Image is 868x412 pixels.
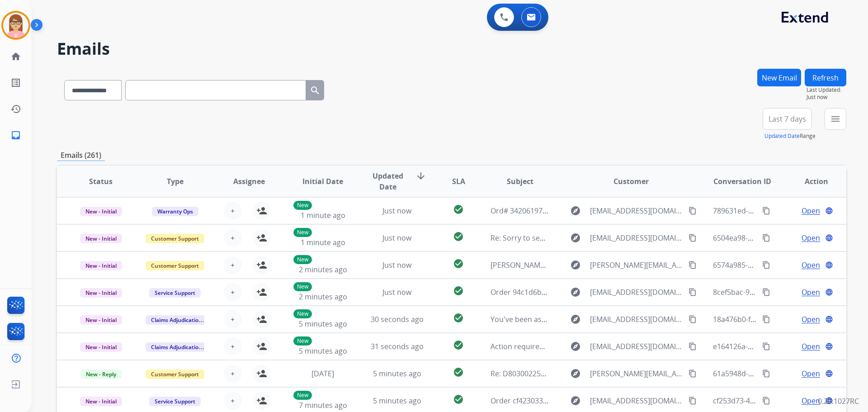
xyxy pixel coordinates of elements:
[590,341,683,352] span: [EMAIL_ADDRESS][DOMAIN_NAME]
[491,314,773,324] span: You've been assigned a new service order: b07f7106-b8de-497f-8aec-7876644dce75
[302,176,343,187] span: Initial Date
[452,176,465,187] span: SLA
[825,342,833,350] mat-icon: language
[152,207,198,216] span: Warranty Ops
[689,261,697,269] mat-icon: content_copy
[293,201,312,210] p: New
[713,233,854,243] span: 6504ea98-2b0d-45a4-b7b6-aa38823edea0
[763,108,812,130] button: Last 7 days
[10,51,21,62] mat-icon: home
[570,260,581,270] mat-icon: explore
[231,341,235,352] span: +
[713,260,850,270] span: 6574a985-4cf5-41be-ac69-7919ee7e9a99
[256,341,267,352] mat-icon: person_add
[762,369,770,378] mat-icon: content_copy
[299,400,347,410] span: 7 minutes ago
[299,292,347,302] span: 2 minutes ago
[453,204,464,215] mat-icon: check_circle
[802,260,820,270] span: Open
[149,397,201,406] span: Service Support
[570,287,581,298] mat-icon: explore
[570,314,581,325] mat-icon: explore
[231,232,235,243] span: +
[89,176,113,187] span: Status
[590,205,683,216] span: [EMAIL_ADDRESS][DOMAIN_NAME]
[382,233,411,243] span: Just now
[757,69,801,86] button: New Email
[231,368,235,379] span: +
[762,288,770,296] mat-icon: content_copy
[167,176,184,187] span: Type
[453,313,464,323] mat-icon: check_circle
[689,369,697,378] mat-icon: content_copy
[256,260,267,270] mat-icon: person_add
[231,287,235,298] span: +
[293,228,312,237] p: New
[590,395,683,406] span: [EMAIL_ADDRESS][DOMAIN_NAME]
[256,395,267,406] mat-icon: person_add
[491,341,683,351] span: Action required: Extend claim approved for replacement
[80,207,122,216] span: New - Initial
[762,342,770,350] mat-icon: content_copy
[689,342,697,350] mat-icon: content_copy
[491,260,637,270] span: [PERSON_NAME] extended service contract
[146,315,208,325] span: Claims Adjudication
[825,207,833,215] mat-icon: language
[256,287,267,298] mat-icon: person_add
[80,342,122,352] span: New - Initial
[80,288,122,298] span: New - Initial
[80,369,122,379] span: New - Reply
[807,86,846,94] span: Last Updated:
[146,261,204,270] span: Customer Support
[57,40,846,58] h2: Emails
[80,234,122,243] span: New - Initial
[146,234,204,243] span: Customer Support
[224,202,242,220] button: +
[825,288,833,296] mat-icon: language
[590,368,683,379] span: [PERSON_NAME][EMAIL_ADDRESS][DOMAIN_NAME]
[453,340,464,350] mat-icon: check_circle
[256,205,267,216] mat-icon: person_add
[590,232,683,243] span: [EMAIL_ADDRESS][DOMAIN_NAME]
[570,368,581,379] mat-icon: explore
[311,369,334,379] span: [DATE]
[224,392,242,410] button: +
[802,287,820,298] span: Open
[301,210,345,220] span: 1 minute ago
[256,232,267,243] mat-icon: person_add
[299,346,347,356] span: 5 minutes ago
[224,229,242,247] button: +
[149,288,201,298] span: Service Support
[762,207,770,215] mat-icon: content_copy
[764,133,800,140] button: Updated Date
[762,261,770,269] mat-icon: content_copy
[80,397,122,406] span: New - Initial
[224,256,242,274] button: +
[570,341,581,352] mat-icon: explore
[368,170,409,192] span: Updated Date
[453,394,464,405] mat-icon: check_circle
[453,285,464,296] mat-icon: check_circle
[769,117,806,121] span: Last 7 days
[818,396,859,407] p: 0.20.1027RC
[293,391,312,400] p: New
[807,94,846,101] span: Just now
[491,233,569,243] span: Re: Sorry to see you go
[762,397,770,405] mat-icon: content_copy
[293,255,312,264] p: New
[382,287,411,297] span: Just now
[224,365,242,383] button: +
[299,319,347,329] span: 5 minutes ago
[802,314,820,325] span: Open
[224,337,242,355] button: +
[570,205,581,216] mat-icon: explore
[146,369,204,379] span: Customer Support
[713,314,848,324] span: 18a476b0-f9fd-4e4b-86ea-d4f0c1e13045
[231,395,235,406] span: +
[805,69,846,86] button: Refresh
[256,368,267,379] mat-icon: person_add
[80,315,122,325] span: New - Initial
[293,336,312,346] p: New
[491,206,553,216] span: Ord# 34206197-01
[224,283,242,301] button: +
